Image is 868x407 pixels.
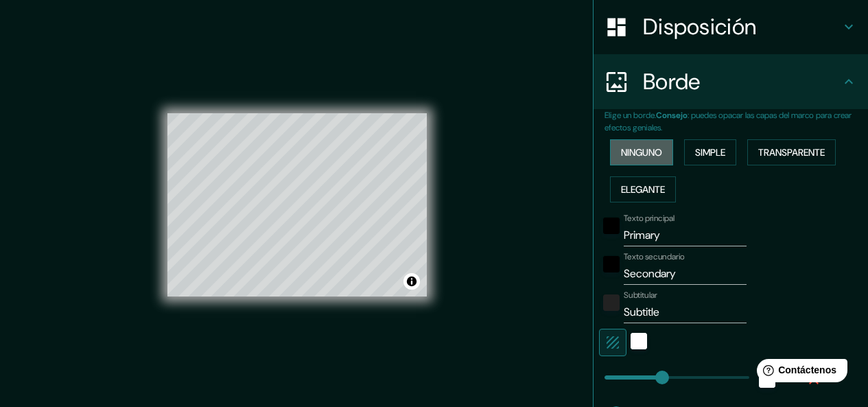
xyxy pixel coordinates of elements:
iframe: Lanzador de widgets de ayuda [746,353,853,392]
button: Ninguno [610,139,673,165]
font: Simple [695,146,725,159]
button: negro [603,256,620,272]
button: blanco [631,333,647,349]
button: Activar o desactivar atribución [403,273,420,290]
font: Ninguno [621,146,662,159]
font: Subtitular [624,290,657,301]
button: negro [603,218,620,234]
button: color-222222 [603,294,620,311]
font: Transparente [758,146,825,159]
font: Consejo [656,110,688,121]
font: Elige un borde. [605,110,656,121]
font: Texto secundario [624,251,685,262]
font: Borde [643,67,701,96]
button: Simple [684,139,736,165]
font: : puedes opacar las capas del marco para crear efectos geniales. [605,110,852,133]
button: Transparente [747,139,836,165]
button: Elegante [610,176,676,202]
font: Disposición [643,12,756,41]
font: Texto principal [624,213,675,224]
div: Borde [594,54,868,109]
font: Elegante [621,183,665,196]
